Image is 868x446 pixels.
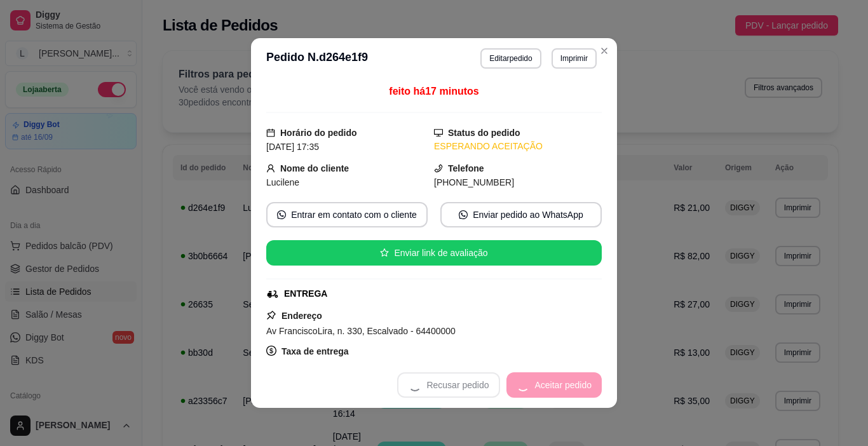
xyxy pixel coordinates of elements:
strong: Taxa de entrega [281,346,349,356]
button: Imprimir [552,48,597,69]
span: Lucilene [266,177,299,187]
span: whats-app [459,210,468,219]
span: desktop [434,128,443,137]
button: whats-appEnviar pedido ao WhatsApp [440,202,602,227]
span: [PHONE_NUMBER] [434,177,514,187]
span: dollar [266,346,276,356]
span: pushpin [266,310,276,320]
span: whats-app [277,210,286,219]
button: whats-appEntrar em contato com o cliente [266,202,428,227]
div: ENTREGA [284,287,327,301]
span: star [380,248,389,257]
h3: Pedido N. d264e1f9 [266,48,368,69]
button: Close [594,41,614,61]
strong: Endereço [281,311,322,321]
strong: Status do pedido [448,128,520,138]
button: starEnviar link de avaliação [266,240,602,266]
strong: Nome do cliente [280,163,349,173]
button: Editarpedido [480,48,541,69]
span: phone [434,164,443,173]
span: Av FranciscoLira, n. 330, Escalvado - 64400000 [266,326,456,336]
span: feito há 17 minutos [389,86,478,97]
span: user [266,164,275,173]
strong: Telefone [448,163,484,173]
strong: Horário do pedido [280,128,357,138]
div: ESPERANDO ACEITAÇÃO [434,140,602,153]
span: calendar [266,128,275,137]
span: [DATE] 17:35 [266,142,319,152]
